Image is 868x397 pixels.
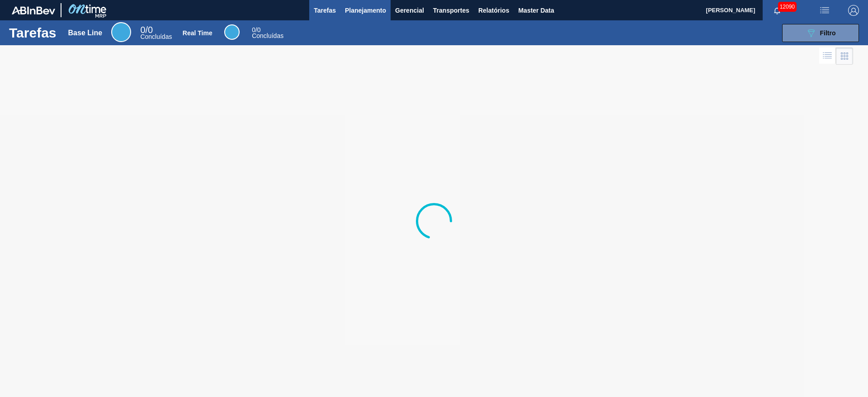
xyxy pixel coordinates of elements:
[140,25,153,35] span: / 0
[848,5,859,16] img: Logout
[111,22,131,42] div: Base Line
[224,24,240,40] div: Real Time
[9,28,57,38] h1: Tarefas
[314,5,336,16] span: Tarefas
[763,4,792,17] button: Notificações
[252,26,260,33] span: / 0
[820,29,836,37] span: Filtro
[252,27,283,39] div: Real Time
[252,26,255,33] span: 0
[68,29,103,37] div: Base Line
[140,26,172,40] div: Base Line
[140,33,172,40] span: Concluídas
[433,5,469,16] span: Transportes
[12,6,55,14] img: TNhmsLtSVTkK8tSr43FrP2fwEKptu5GPRR3wAAAABJRU5ErkJggg==
[782,24,859,42] button: Filtro
[518,5,554,16] span: Master Data
[140,25,145,35] span: 0
[345,5,386,16] span: Planejamento
[252,32,283,39] span: Concluídas
[819,5,830,16] img: userActions
[478,5,509,16] span: Relatórios
[183,29,212,37] div: Real Time
[395,5,424,16] span: Gerencial
[778,2,797,12] span: 12090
